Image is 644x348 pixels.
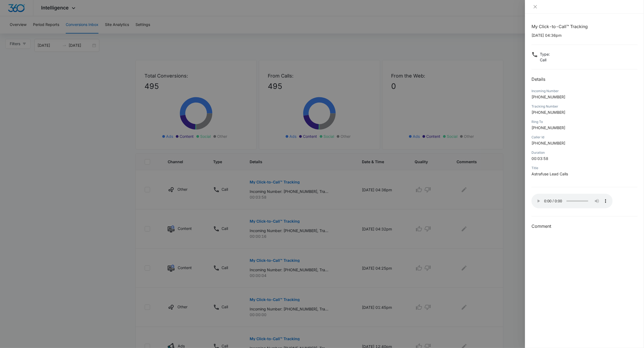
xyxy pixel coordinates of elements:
span: close [533,5,537,9]
button: Close [531,4,539,9]
span: [PHONE_NUMBER] [531,141,565,145]
div: Ring To [531,119,638,124]
div: Duration [531,150,638,155]
div: Tracking Number [531,104,638,109]
span: [PHONE_NUMBER] [531,110,565,115]
h1: My Click-to-Call™ Tracking [531,23,638,30]
h3: Comment [531,223,638,229]
div: Caller Id [531,135,638,140]
span: Astrafuse Lead Calls [531,172,568,176]
div: Title [531,166,638,170]
span: [PHONE_NUMBER] [531,125,565,130]
p: [DATE] 04:36pm [531,32,638,38]
audio: Your browser does not support the audio tag. [531,194,613,208]
span: 00:03:58 [531,156,548,161]
p: Type : [540,51,550,57]
h2: Details [531,76,638,82]
span: [PHONE_NUMBER] [531,95,565,99]
div: Incoming Number [531,89,638,93]
p: Call [540,57,550,63]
